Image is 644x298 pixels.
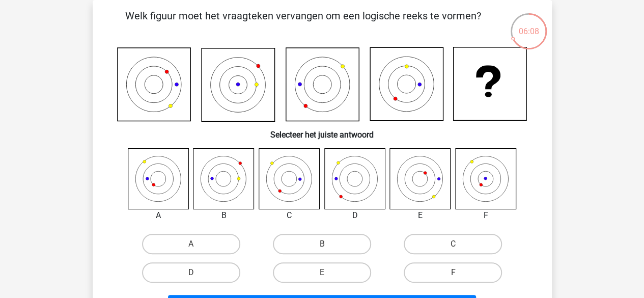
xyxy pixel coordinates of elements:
div: 06:08 [510,12,548,38]
label: C [404,234,502,254]
label: E [273,262,371,283]
div: B [185,209,262,222]
label: D [142,262,240,283]
div: D [317,209,394,222]
p: Welk figuur moet het vraagteken vervangen om een logische reeks te vormen? [109,8,497,39]
div: C [251,209,328,222]
label: B [273,234,371,254]
div: E [382,209,459,222]
label: F [404,262,502,283]
h6: Selecteer het juiste antwoord [109,122,536,140]
label: A [142,234,240,254]
div: F [447,209,524,222]
div: A [120,209,197,222]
